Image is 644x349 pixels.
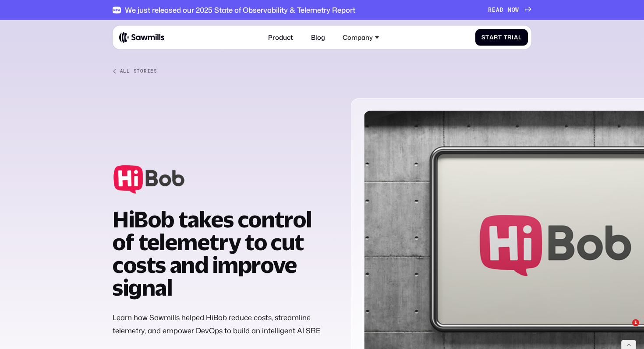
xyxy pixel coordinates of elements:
[343,34,373,42] div: Company
[632,319,639,326] span: 1
[488,7,492,13] span: R
[489,34,494,41] span: a
[113,206,312,300] strong: HiBob takes control of telemetry to cut costs and improve signal
[494,34,498,41] span: r
[306,29,330,46] a: Blog
[496,7,500,13] span: A
[518,34,522,41] span: l
[614,319,635,340] iframe: Intercom live chat
[338,29,384,46] div: Company
[504,34,508,41] span: T
[515,7,519,13] span: W
[507,34,512,41] span: r
[492,7,496,13] span: E
[488,7,531,13] a: READNOW
[514,34,518,41] span: a
[263,29,298,46] a: Product
[512,7,516,13] span: O
[508,7,512,13] span: N
[113,311,336,337] p: Learn how Sawmills helped HiBob reduce costs, streamline telemetry, and empower DevOps to build a...
[498,34,502,41] span: t
[500,7,504,13] span: D
[120,68,157,74] div: All Stories
[485,34,489,41] span: t
[512,34,514,41] span: i
[125,6,355,14] div: We just released our 2025 State of Observability & Telemetry Report
[475,29,528,45] a: StartTrial
[113,68,531,74] a: All Stories
[481,34,485,41] span: S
